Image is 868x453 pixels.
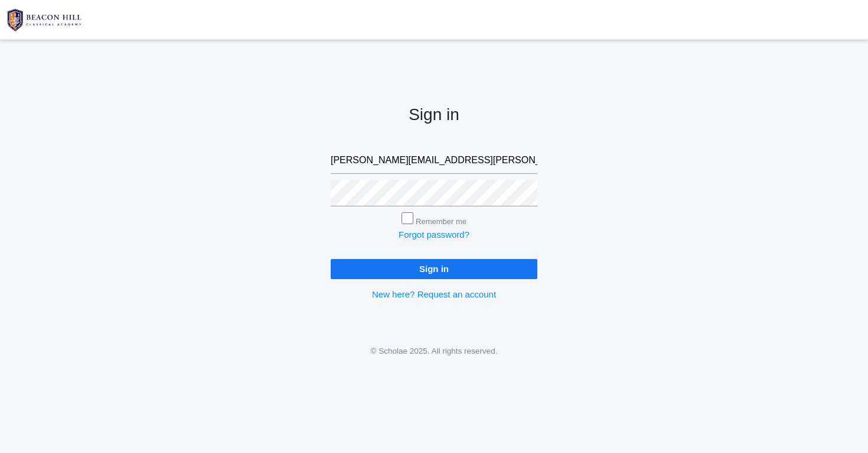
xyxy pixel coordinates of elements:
input: Sign in [331,259,537,279]
input: Email address [331,147,537,174]
a: New here? Request an account [372,289,496,299]
label: Remember me [416,217,466,226]
h2: Sign in [331,106,537,124]
a: Forgot password? [399,229,469,240]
